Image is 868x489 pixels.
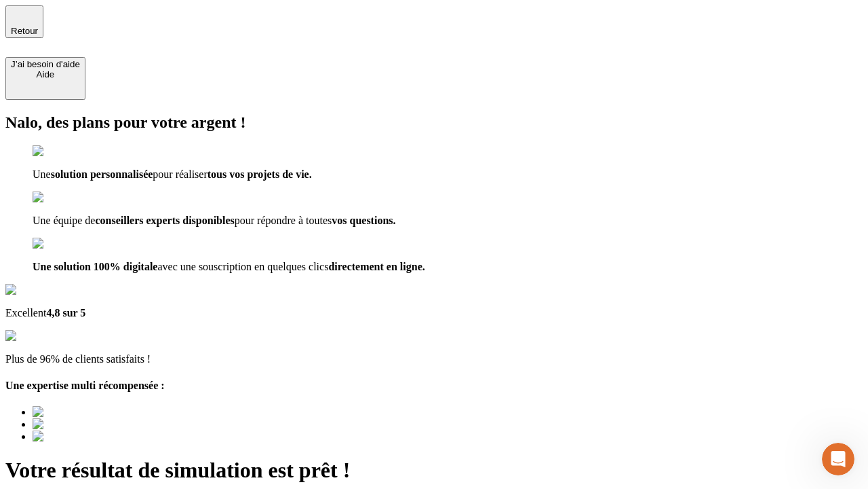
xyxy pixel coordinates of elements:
[5,458,863,483] h1: Votre résultat de simulation est prêt !
[33,406,158,418] img: Best savings advice award
[332,215,395,226] span: vos questions.
[95,215,234,226] span: conseillers experts disponibles
[33,168,51,180] span: Une
[5,353,863,365] p: Plus de 96% de clients satisfaits !
[5,380,863,392] h4: Une expertise multi récompensée :
[328,261,425,272] span: directement en ligne.
[33,192,91,204] img: checkmark
[33,261,157,272] span: Une solution 100% digitale
[5,307,46,319] span: Excellent
[46,307,85,319] span: 4,8 sur 5
[157,261,328,272] span: avec une souscription en quelques clics
[33,215,95,226] span: Une équipe de
[33,431,158,443] img: Best savings advice award
[5,284,84,296] img: Google Review
[11,26,38,36] span: Retour
[208,168,312,180] span: tous vos projets de vie.
[5,57,85,100] button: J’ai besoin d'aideAide
[51,168,153,180] span: solution personnalisée
[33,238,91,250] img: checkmark
[33,418,158,431] img: Best savings advice award
[153,168,207,180] span: pour réaliser
[5,113,863,132] h2: Nalo, des plans pour votre argent !
[235,215,332,226] span: pour répondre à toutes
[5,330,73,342] img: reviews stars
[33,145,91,158] img: checkmark
[822,443,854,475] iframe: Intercom live chat
[11,59,80,69] div: J’ai besoin d'aide
[5,5,43,38] button: Retour
[11,69,80,79] div: Aide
